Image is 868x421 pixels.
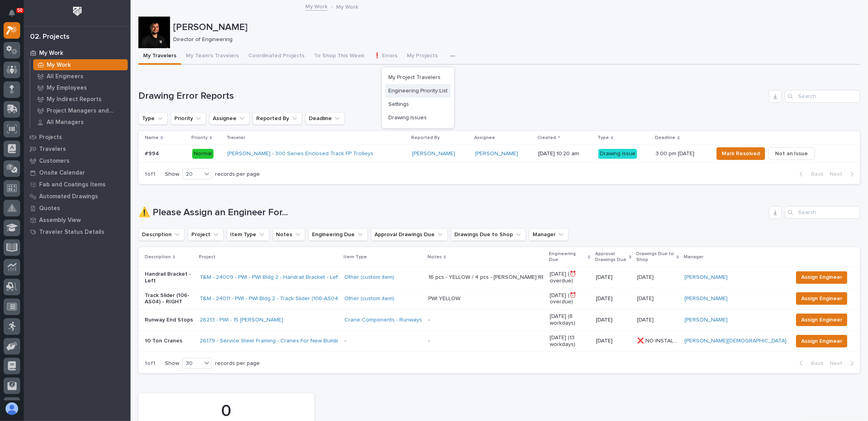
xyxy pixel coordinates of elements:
p: Onsite Calendar [39,169,85,177]
a: 26213 - PWI - 15 [PERSON_NAME] [200,317,283,323]
span: Drawing Issues [388,114,427,121]
span: Next [830,360,847,367]
span: Back [806,360,823,367]
a: My Work [306,2,328,11]
p: [DATE] [637,315,655,323]
a: My Work [24,47,130,59]
p: - [344,338,422,344]
button: Next [826,360,860,367]
p: [PERSON_NAME] [173,22,857,33]
a: All Engineers [30,71,130,82]
p: [DATE] (⏰ overdue) [550,292,590,306]
p: records per page [215,171,260,178]
button: Assign Engineer [796,314,847,326]
div: Notifications50 [10,9,20,22]
span: Next [830,171,847,178]
button: Deadline [305,112,345,125]
p: #994 [145,149,161,157]
button: To Shop This Week [309,48,369,65]
a: [PERSON_NAME] [685,295,728,302]
button: Notes [272,228,305,241]
a: Assembly View [24,214,130,226]
button: Mark Resolved [717,147,765,160]
img: Workspace Logo [70,4,85,19]
button: Assign Engineer [796,271,847,284]
p: Project [199,253,216,261]
p: [DATE] [596,295,631,302]
div: PWI YELLOW [428,295,460,302]
p: Type [598,133,609,142]
button: Project [188,228,223,241]
span: Not an Issue [775,149,808,158]
button: Coordinated Projects [244,48,309,65]
a: Other (custom item) [344,295,394,302]
p: 3:00 pm [DATE] [656,149,696,157]
button: My Projects [402,48,443,65]
p: ❌ NO INSTALL DATE! [637,336,680,344]
button: Manager [529,228,569,241]
h1: Drawing Error Reports [138,90,766,102]
p: Manager [684,253,703,261]
tr: Runway End Stops26213 - PWI - 15 [PERSON_NAME] Crane Components - Runways - [DATE] (8 workdays)[D... [138,309,860,331]
a: [PERSON_NAME] [412,150,455,157]
button: My Team's Travelers [181,48,244,65]
button: Priority [171,112,206,125]
button: Assignee [209,112,250,125]
p: records per page [215,360,260,367]
p: Traveler [227,133,245,142]
button: ❗ Errors [369,48,402,65]
span: Assign Engineer [801,315,842,325]
a: T&M - 24011 - PWI - PWI Bldg 2 - Track Slider (106-AS04) - Right [200,295,357,302]
button: users-avatar [4,400,20,417]
a: [PERSON_NAME] [685,274,728,281]
p: Traveler Status Details [39,229,104,236]
p: Show [165,360,179,367]
a: [PERSON_NAME] [475,150,518,157]
input: Search [785,90,860,103]
a: Crane Components - Runways [344,317,422,323]
button: Reported By [253,112,302,125]
p: Name [145,133,159,142]
button: Back [793,360,826,367]
p: 1 of 1 [138,165,162,184]
span: My Project Travelers [388,74,441,81]
p: Assembly View [39,217,81,224]
p: Notes [427,253,442,261]
a: Customers [24,155,130,167]
button: Approval Drawings Due [371,228,448,241]
div: 02. Projects [30,33,70,41]
p: My Work [39,50,63,57]
p: 1 of 1 [138,354,162,373]
p: My Indirect Reports [47,96,102,103]
div: - [428,338,430,344]
p: Item Type [344,253,367,261]
p: [DATE] [637,294,655,302]
a: My Employees [30,82,130,93]
button: Next [826,171,860,178]
a: [PERSON_NAME][DEMOGRAPHIC_DATA] [685,338,787,344]
div: 20 [183,170,202,179]
p: [DATE] (13 workdays) [550,335,590,348]
p: Travelers [39,146,66,153]
p: Reported By [411,133,440,142]
button: Notifications [4,5,20,21]
p: Quotes [39,205,60,212]
a: 26179 - Service Steel Framing - Cranes For New Building [200,338,343,344]
a: All Managers [30,117,130,128]
a: Other (custom item) [344,274,394,281]
p: Drawings Due to Shop [636,250,675,264]
p: My Employees [47,85,87,92]
a: T&M - 24009 - PWI - PWI Bldg 2 - Handrail Bracket - Left [200,274,339,281]
a: My Indirect Reports [30,94,130,105]
p: Priority [191,133,208,142]
p: Approval Drawings Due [595,250,627,264]
tr: #994#994 Normal[PERSON_NAME] - 300 Series Enclosed Track FP Trolleys [PERSON_NAME] [PERSON_NAME] ... [138,145,860,163]
button: Item Type [227,228,269,241]
span: Assign Engineer [801,273,842,282]
p: [DATE] [637,273,655,281]
span: Engineering Priority List [388,87,448,94]
button: My Travelers [138,48,181,65]
p: My Work [47,62,71,69]
span: Assign Engineer [801,336,842,346]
